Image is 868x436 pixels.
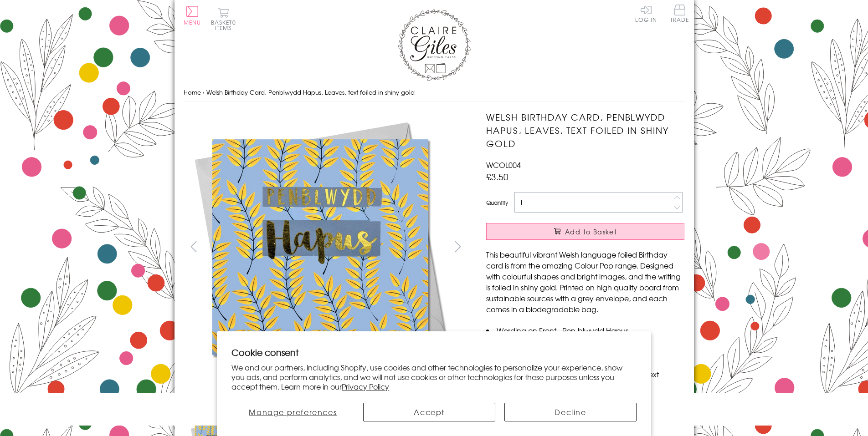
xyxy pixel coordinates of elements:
span: £3.50 [486,170,508,183]
button: Add to Basket [486,223,684,240]
a: Trade [670,5,689,24]
button: next [447,236,468,257]
a: Privacy Policy [342,381,389,392]
span: › [203,88,205,96]
a: Home [184,88,201,96]
label: Quantity [486,198,508,207]
p: We and our partners, including Shopify, use cookies and other technologies to personalize your ex... [231,363,637,391]
a: Log In [635,5,657,22]
span: Trade [670,5,689,22]
span: Welsh Birthday Card, Penblwydd Hapus, Leaves, text foiled in shiny gold [206,88,415,96]
span: 0 items [215,18,236,32]
span: Add to Basket [565,227,617,236]
h2: Cookie consent [231,346,637,359]
h1: Welsh Birthday Card, Penblwydd Hapus, Leaves, text foiled in shiny gold [486,111,684,150]
button: Accept [363,403,495,421]
button: Manage preferences [231,403,354,421]
img: Claire Giles Greetings Cards [398,9,471,81]
p: This beautiful vibrant Welsh language foiled Birthday card is from the amazing Colour Pop range. ... [486,249,684,314]
span: Manage preferences [249,406,337,417]
img: Welsh Birthday Card, Penblwydd Hapus, Leaves, text foiled in shiny gold [468,111,741,384]
img: Welsh Birthday Card, Penblwydd Hapus, Leaves, text foiled in shiny gold [183,111,457,384]
li: Wording on Front - Pen-blwydd Hapus [486,325,684,336]
span: Menu [184,18,201,26]
nav: breadcrumbs [184,83,685,102]
button: prev [184,236,204,257]
button: Decline [504,403,637,421]
button: Basket0 items [211,7,236,30]
button: Menu [184,6,201,25]
span: WCOL004 [486,159,521,170]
